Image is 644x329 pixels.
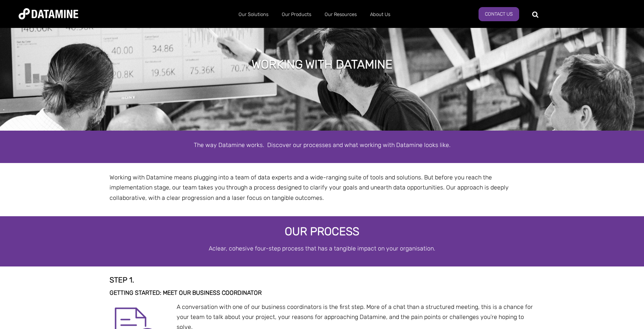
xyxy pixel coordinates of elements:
p: The way Datamine works. Discover our processes and what working with Datamine looks like. [110,140,534,150]
a: Our Products [275,5,318,24]
a: Contact us [479,7,519,21]
a: Our Solutions [232,5,275,24]
span: Working with Datamine means plugging into a team of data experts and a wide-ranging suite of tool... [110,174,509,201]
span: A [209,245,212,252]
h1: Working with Datamine [252,56,392,73]
a: Our Resources [318,5,363,24]
img: Datamine [19,8,78,19]
span: Our Process [285,225,359,238]
span: Getting started: Meet our business coordinator [110,289,262,296]
a: About Us [363,5,397,24]
strong: Step 1. [110,275,134,284]
span: clear, cohesive four-step process that has a tangible impact on your organisation. [212,245,435,252]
